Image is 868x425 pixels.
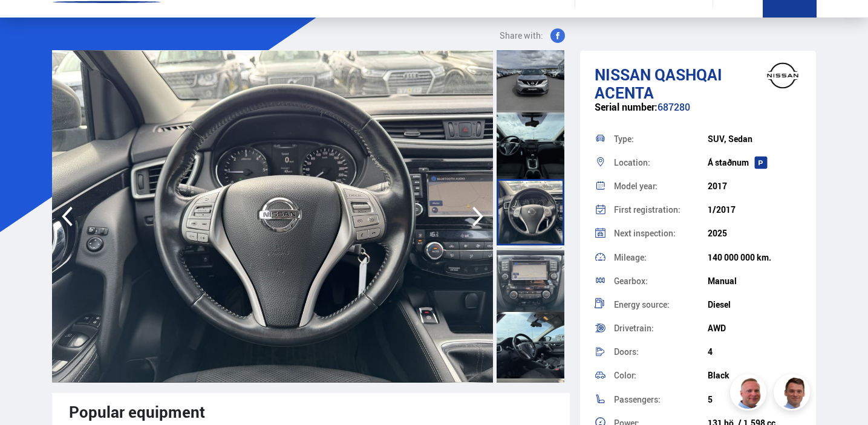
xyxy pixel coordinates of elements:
[52,50,494,383] img: 3230271.jpeg
[500,28,543,43] span: Share with:
[708,395,801,404] div: 5
[708,371,801,380] div: Black
[614,371,708,380] div: Color:
[595,100,658,114] span: Serial number:
[708,205,801,215] div: 1/2017
[708,347,801,357] div: 4
[595,63,651,85] span: Nissan
[708,323,801,333] div: AWD
[708,134,801,144] div: SUV, Sedan
[708,158,801,167] div: Á staðnum
[614,135,708,143] div: Type:
[614,253,708,262] div: Mileage:
[614,348,708,356] div: Doors:
[614,229,708,238] div: Next inspection:
[495,28,570,43] button: Share with:
[614,300,708,309] div: Energy source:
[614,182,708,190] div: Model year:
[708,276,801,286] div: Manual
[708,300,801,310] div: Diesel
[732,376,768,412] img: siFngHWaQ9KaOqBr.png
[595,102,801,125] div: 687280
[614,206,708,214] div: First registration:
[614,324,708,333] div: Drivetrain:
[775,376,812,412] img: FbJEzSuNWCJXmdc-.webp
[708,181,801,191] div: 2017
[614,395,708,404] div: Passengers:
[708,253,801,262] div: 140 000 000 km.
[10,5,46,41] button: Opna LiveChat spjallviðmót
[595,63,722,103] span: Qashqai ACENTA
[69,403,553,421] div: Popular equipment
[759,57,807,94] img: brand logo
[708,229,801,238] div: 2025
[614,158,708,167] div: Location:
[614,277,708,285] div: Gearbox:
